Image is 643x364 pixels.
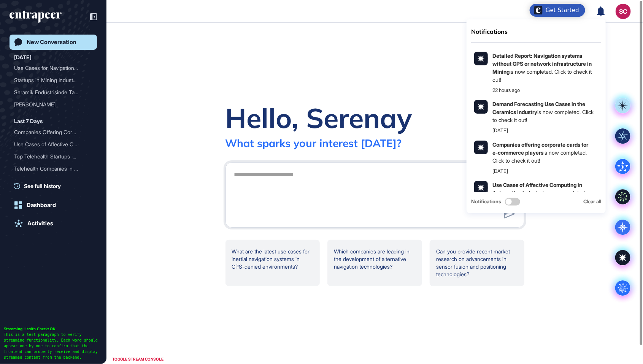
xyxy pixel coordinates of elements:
div: is now completed. Click to check it out! [492,181,594,205]
a: See full history [14,182,97,190]
div: [DATE] [492,168,508,175]
button: SC [616,4,631,19]
div: Activities [27,220,53,227]
div: Telehealth Companies in the US: A Focus on the Health Industry [14,163,92,175]
div: is now completed. Click to check it out! [492,141,594,165]
div: Use Cases for Navigation Systems Operating Without GPS or Network Infrastructure Using Onboard Pe... [14,62,92,74]
div: New Conversation [27,39,76,46]
div: What are the latest use cases for inertial navigation systems in GPS-denied environments? [225,240,320,286]
div: Open Get Started checklist [530,4,585,17]
div: Dashboard [27,202,56,209]
b: Detailed Report: Navigation systems without GPS or network infrastructure in Mining [492,52,592,75]
div: [DATE] [14,53,32,62]
b: Use Cases of Affective Computing in Automotive Industry [492,182,582,196]
div: Companies Offering Corporate Cards for E-commerce Businesses [14,126,92,138]
div: is now completed. Click to check it out! [492,52,594,84]
div: Telehealth Companies in t... [14,163,86,175]
div: is now completed. Click to check it out! [492,100,594,124]
span: See full history [24,182,61,190]
div: Use Cases of Affective Co... [14,138,86,150]
div: Startups in Mining Indust... [14,74,86,86]
a: Activities [10,216,97,231]
a: Dashboard [10,198,97,213]
div: Get Started [546,6,579,14]
div: Startups in Mining Industry Focusing on Perception-Based Navigation Systems Without Absolute Posi... [14,74,92,86]
div: What sparks your interest [DATE]? [225,136,402,150]
div: Which companies are leading in the development of alternative navigation technologies? [327,240,422,286]
div: [PERSON_NAME] [14,98,86,111]
b: Demand Forecasting Use Cases in the Ceramics Industry [492,101,585,115]
b: Companies offering corporate cards for e-commerce players [492,141,588,156]
div: Automating Outgoing Calls in Call Centers [14,175,92,187]
div: Notifications [471,27,601,36]
div: [DATE] [492,127,508,135]
div: Can you provide recent market research on advancements in sensor fusion and positioning technolog... [430,240,524,286]
div: Use Cases of Affective Computing in the Automotive Industry [14,138,92,150]
div: Seramik Endüstrisinde Tal... [14,86,86,98]
div: Top Telehealth Startups i... [14,150,86,163]
a: New Conversation [10,35,97,50]
img: launcher-image-alternative-text [534,6,543,14]
div: Seramik Endüstrisinde Talep Tahminleme Problemi İçin Use Case Geliştirme [14,86,92,98]
div: Curie [14,98,92,111]
div: Use Cases for Navigation ... [14,62,86,74]
div: Clear all [583,198,601,206]
div: Hello, Serenay [225,101,412,135]
div: Last 7 Days [14,117,43,126]
div: Companies Offering Corpor... [14,126,86,138]
div: TOGGLE STREAM CONSOLE [110,355,165,364]
div: Top Telehealth Startups in the US [14,150,92,163]
span: Notifications [471,198,501,206]
div: Automating Outgoing Calls... [14,175,86,187]
div: entrapeer-logo [10,11,62,23]
div: 22 hours ago [492,87,520,94]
